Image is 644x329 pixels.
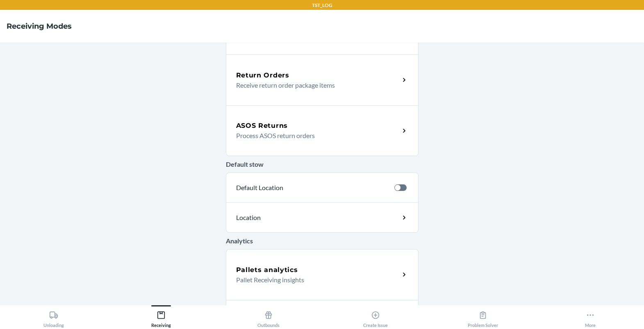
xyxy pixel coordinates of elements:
div: Unloading [43,307,64,328]
div: Problem Solver [468,307,498,328]
button: Outbounds [215,305,322,328]
p: Process ASOS return orders [236,131,393,141]
p: TST_LOG [312,2,332,9]
div: More [585,307,596,328]
p: Analytics [226,236,419,246]
p: Pallet Receiving insights [236,275,393,285]
a: Return OrdersReceive return order package items [226,54,419,105]
p: Location [236,213,333,222]
h4: Receiving Modes [7,21,72,32]
a: Pallets analyticsPallet Receiving insights [226,249,419,300]
p: Receive return order package items [236,80,393,90]
button: Create Issue [322,305,430,328]
div: Outbounds [257,307,280,328]
button: Problem Solver [429,305,537,328]
div: Create Issue [363,307,388,328]
h5: Return Orders [236,70,289,80]
p: Default Location [236,183,388,193]
div: Receiving [151,307,171,328]
p: Default stow [226,159,419,169]
button: Receiving [107,305,215,328]
h5: Pallets analytics [236,265,298,275]
a: Location [226,202,419,233]
button: More [537,305,644,328]
a: ASOS ReturnsProcess ASOS return orders [226,105,419,156]
h5: ASOS Returns [236,121,288,131]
